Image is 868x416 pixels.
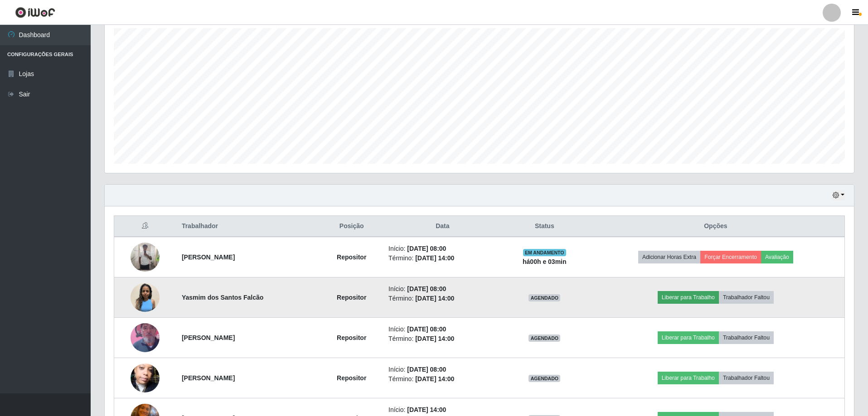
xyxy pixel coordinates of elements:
li: Término: [388,374,497,384]
li: Início: [388,405,497,415]
button: Forçar Encerramento [700,251,761,263]
strong: [PERSON_NAME] [182,374,235,382]
button: Liberar para Trabalho [658,291,719,304]
span: AGENDADO [529,294,560,301]
img: 1752090635186.jpeg [131,312,160,363]
img: 1751205248263.jpeg [131,283,160,312]
time: [DATE] 14:00 [415,254,454,262]
img: CoreUI Logo [15,7,55,18]
strong: Yasmim dos Santos Falcão [182,294,264,301]
th: Data [383,216,502,237]
button: Trabalhador Faltou [719,372,774,384]
strong: [PERSON_NAME] [182,334,235,341]
button: Trabalhador Faltou [719,331,774,344]
th: Opções [587,216,845,237]
strong: [PERSON_NAME] [182,253,235,261]
li: Término: [388,253,497,263]
time: [DATE] 14:00 [415,295,454,302]
button: Liberar para Trabalho [658,372,719,384]
time: [DATE] 14:00 [415,375,454,383]
span: AGENDADO [529,335,560,342]
th: Status [502,216,587,237]
th: Trabalhador [176,216,320,237]
strong: Repositor [337,334,366,341]
time: [DATE] 08:00 [407,245,446,252]
time: [DATE] 08:00 [407,325,446,333]
strong: Repositor [337,374,366,382]
button: Avaliação [761,251,793,263]
li: Início: [388,365,497,374]
img: 1753494056504.jpeg [131,352,160,404]
span: EM ANDAMENTO [523,249,566,256]
li: Término: [388,294,497,303]
span: AGENDADO [529,375,560,382]
li: Término: [388,334,497,344]
time: [DATE] 14:00 [407,406,446,413]
th: Posição [320,216,383,237]
time: [DATE] 08:00 [407,285,446,292]
button: Liberar para Trabalho [658,331,719,344]
li: Início: [388,284,497,294]
li: Início: [388,325,497,334]
strong: Repositor [337,294,366,301]
time: [DATE] 14:00 [415,335,454,342]
li: Início: [388,244,497,253]
button: Trabalhador Faltou [719,291,774,304]
strong: há 00 h e 03 min [523,258,567,265]
button: Adicionar Horas Extra [638,251,700,263]
strong: Repositor [337,253,366,261]
time: [DATE] 08:00 [407,366,446,373]
img: 1746814061107.jpeg [131,243,160,272]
